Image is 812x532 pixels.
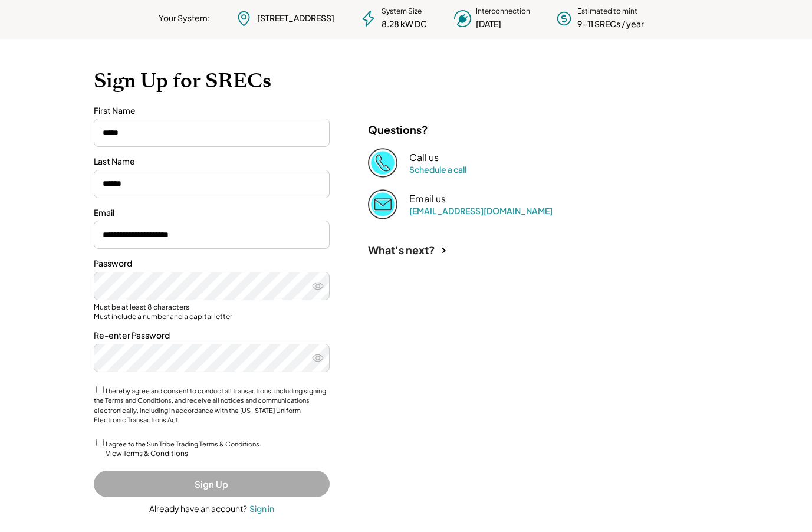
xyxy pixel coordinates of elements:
div: Already have an account? [149,503,247,515]
div: Password [94,258,330,270]
div: Your System: [159,12,210,24]
div: Last Name [94,156,330,168]
div: Estimated to mint [577,6,637,17]
div: System Size [382,6,422,17]
label: I hereby agree and consent to conduct all transactions, including signing the Terms and Condition... [94,387,326,424]
div: 8.28 kW DC [382,18,427,30]
div: First Name [94,105,330,117]
div: [STREET_ADDRESS] [257,12,334,24]
img: Phone%20copy%403x.png [368,148,397,178]
a: Schedule a call [409,164,466,175]
div: Interconnection [476,6,530,17]
div: Re-enter Password [94,330,330,341]
div: View Terms & Conditions [106,449,188,459]
div: [DATE] [476,18,501,30]
div: Sign in [249,503,274,514]
label: I agree to the Sun Tribe Trading Terms & Conditions. [106,440,261,448]
img: Email%202%403x.png [368,189,397,219]
div: Call us [409,152,439,164]
div: Must be at least 8 characters Must include a number and a capital letter [94,303,330,321]
a: [EMAIL_ADDRESS][DOMAIN_NAME] [409,205,553,216]
div: What's next? [368,243,435,257]
div: Email us [409,193,446,205]
div: 9-11 SRECs / year [577,18,644,30]
div: Email [94,207,330,219]
div: Questions? [368,123,428,136]
h1: Sign Up for SRECs [94,68,719,93]
button: Sign Up [94,471,330,497]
